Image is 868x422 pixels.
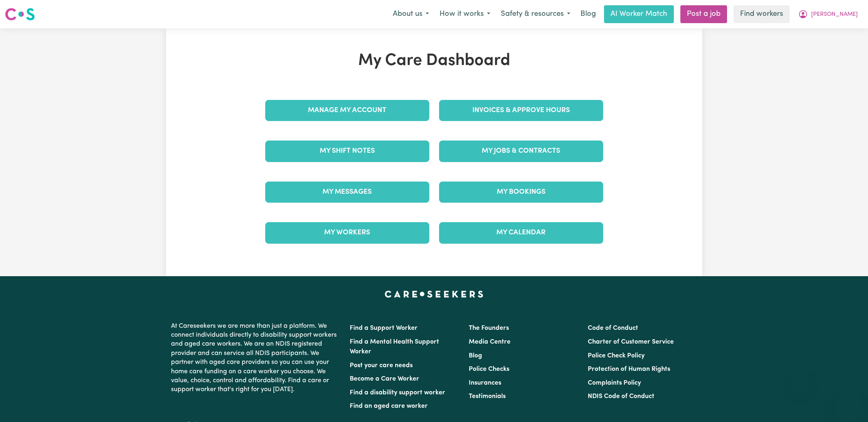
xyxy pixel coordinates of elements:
[5,5,35,24] a: Careseekers logo
[588,325,638,331] a: Code of Conduct
[588,366,670,372] a: Protection of Human Rights
[469,380,501,386] a: Insurances
[350,403,428,409] a: Find an aged care worker
[439,100,603,121] a: Invoices & Approve Hours
[5,7,35,22] img: Careseekers logo
[588,380,641,386] a: Complaints Policy
[734,5,790,23] a: Find workers
[439,222,603,243] a: My Calendar
[350,362,413,369] a: Post your care needs
[350,376,419,382] a: Become a Care Worker
[576,5,601,23] a: Blog
[496,6,576,23] button: Safety & resources
[811,10,858,19] span: [PERSON_NAME]
[434,6,496,23] button: How it works
[350,390,445,396] a: Find a disability support worker
[469,366,509,372] a: Police Checks
[680,5,727,23] a: Post a job
[469,393,506,400] a: Testimonials
[588,353,645,359] a: Police Check Policy
[350,339,439,355] a: Find a Mental Health Support Worker
[469,325,509,331] a: The Founders
[350,325,418,331] a: Find a Support Worker
[604,5,674,23] a: AI Worker Match
[439,182,603,203] a: My Bookings
[171,318,340,398] p: At Careseekers we are more than just a platform. We connect individuals directly to disability su...
[265,141,429,162] a: My Shift Notes
[588,393,654,400] a: NDIS Code of Conduct
[792,370,808,386] iframe: Close message
[387,6,434,23] button: About us
[265,100,429,121] a: Manage My Account
[469,339,511,345] a: Media Centre
[439,141,603,162] a: My Jobs & Contracts
[469,353,482,359] a: Blog
[588,339,674,345] a: Charter of Customer Service
[265,222,429,243] a: My Workers
[793,6,863,23] button: My Account
[265,182,429,203] a: My Messages
[385,291,483,297] a: Careseekers home page
[836,390,862,416] iframe: Button to launch messaging window
[260,51,608,71] h1: My Care Dashboard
